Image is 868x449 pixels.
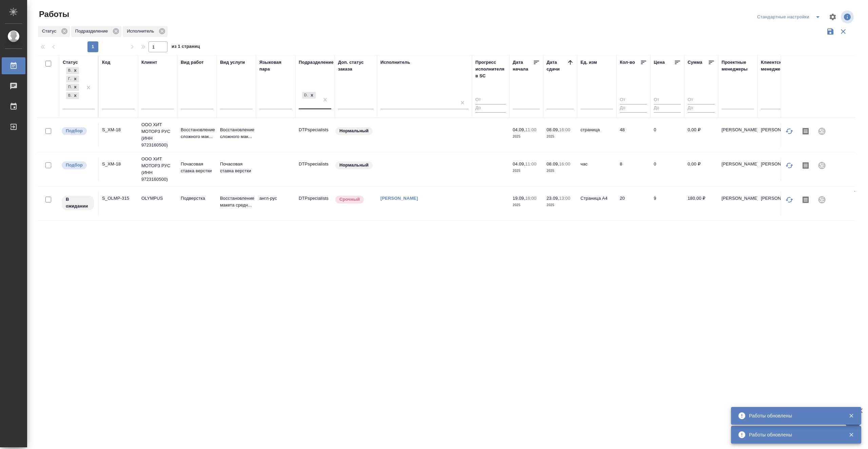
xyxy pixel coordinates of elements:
[102,161,135,168] div: S_XM-18
[547,133,574,140] p: 2025
[757,123,797,147] td: [PERSON_NAME]
[650,192,684,215] td: 9
[65,66,80,75] div: В ожидании, Готов к работе, Подбор, В работе
[718,192,757,215] td: [PERSON_NAME]
[688,59,702,66] div: Сумма
[559,161,570,167] p: 16:00
[814,123,830,139] div: Проект не привязан
[718,157,757,181] td: [PERSON_NAME]
[75,28,110,35] p: Подразделение
[302,92,308,99] div: DTPspecialists
[547,161,559,167] p: 08.09,
[620,59,635,66] div: Кол-во
[650,123,684,147] td: 0
[475,104,506,113] input: До
[688,96,715,104] input: От
[141,195,174,202] p: OLYMPUS
[301,91,316,100] div: DTPspecialists
[141,156,174,183] p: ООО ХИТ МОТОРЗ РУС (ИНН 9723160500)
[295,123,335,147] td: DTPspecialists
[616,192,650,215] td: 20
[525,127,536,132] p: 11:00
[525,161,536,167] p: 11:00
[684,123,718,147] td: 0,00 ₽
[547,196,559,201] p: 23.09,
[797,123,814,139] button: Скопировать мини-бриф
[66,76,72,83] div: Готов к работе
[339,196,360,203] p: Срочный
[295,192,335,215] td: DTPspecialists
[761,59,793,73] div: Клиентские менеджеры
[797,192,814,208] button: Скопировать мини-бриф
[749,412,839,419] div: Работы обновлены
[127,28,156,35] p: Исполнитель
[513,196,525,201] p: 19.09,
[181,195,213,202] p: Подверстка
[38,26,70,37] div: Статус
[65,75,80,83] div: В ожидании, Готов к работе, Подбор, В работе
[220,126,253,140] p: Восстановление сложного мак...
[722,59,754,73] div: Проектные менеджеры
[844,413,858,419] button: Закрыть
[475,96,506,104] input: От
[181,59,204,66] div: Вид работ
[580,59,597,66] div: Ед. изм
[181,161,213,174] p: Почасовая ставка верстки
[513,161,525,167] p: 04.09,
[844,432,858,438] button: Закрыть
[102,59,110,66] div: Код
[66,162,83,169] p: Подбор
[380,196,418,201] a: [PERSON_NAME]
[650,157,684,181] td: 0
[684,192,718,215] td: 180,00 ₽
[61,161,95,170] div: Можно подбирать исполнителей
[654,59,665,66] div: Цена
[513,202,540,209] p: 2025
[61,126,95,136] div: Можно подбирать исполнителей
[755,12,825,22] div: split button
[797,157,814,174] button: Скопировать мини-бриф
[63,59,78,66] div: Статус
[66,196,90,210] p: В ожидании
[102,126,135,133] div: S_XM-18
[620,96,647,104] input: От
[123,26,167,37] div: Исполнитель
[837,25,850,38] button: Сбросить фильтры
[61,195,95,211] div: Исполнитель назначен, приступать к работе пока рано
[814,157,830,174] div: Проект не привязан
[781,123,797,139] button: Обновить
[547,168,574,174] p: 2025
[475,59,506,79] div: Прогресс исполнителя в SC
[42,28,59,35] p: Статус
[757,157,797,181] td: [PERSON_NAME]
[220,59,245,66] div: Вид услуги
[814,192,830,208] div: Проект не привязан
[220,195,253,209] p: Восстановление макета средн...
[654,104,681,113] input: До
[547,202,574,209] p: 2025
[559,127,570,132] p: 16:00
[339,128,369,134] p: Нормальный
[824,25,837,38] button: Сохранить фильтры
[841,11,855,23] span: Посмотреть информацию
[102,195,135,202] div: S_OLMP-315
[559,196,570,201] p: 13:00
[65,83,80,92] div: В ожидании, Готов к работе, Подбор, В работе
[688,104,715,113] input: До
[654,96,681,104] input: От
[513,59,533,73] div: Дата начала
[616,157,650,181] td: 8
[547,59,567,73] div: Дата сдачи
[256,192,295,215] td: англ-рус
[513,133,540,140] p: 2025
[620,104,647,113] input: До
[547,127,559,132] p: 08.09,
[380,59,410,66] div: Исполнитель
[616,123,650,147] td: 48
[757,192,797,215] td: [PERSON_NAME]
[299,59,334,66] div: Подразделение
[220,161,253,174] p: Почасовая ставка верстки
[295,157,335,181] td: DTPspecialists
[66,128,83,134] p: Подбор
[781,192,797,208] button: Обновить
